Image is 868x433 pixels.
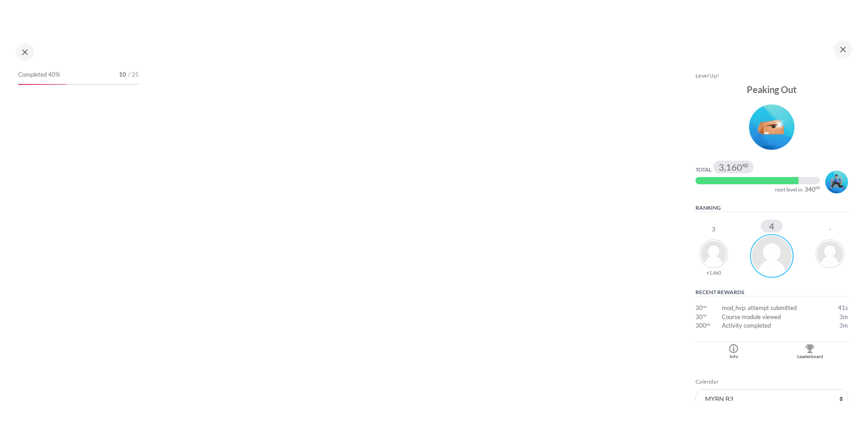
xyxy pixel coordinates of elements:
[774,353,846,360] div: Leaderboard
[703,314,707,316] span: xp
[825,171,848,193] img: Level #3
[695,166,711,173] div: Total
[829,313,848,322] td: Saturday, 4 October 2025, 3:25 PM
[695,101,848,150] div: Level #2
[695,321,706,330] span: 300
[750,234,794,278] img: Jia Yi Jeanne Ng
[825,169,848,193] div: Level #3
[706,323,710,325] span: xp
[829,226,831,232] div: -
[722,313,829,322] td: Course module viewed
[775,186,803,193] div: next level in
[695,83,848,96] div: Peaking Out
[703,305,707,308] span: xp
[695,204,848,212] h5: Ranking
[712,226,715,232] div: 3
[128,70,139,79] span: / 25
[815,186,820,189] span: xp
[772,342,848,360] a: Leaderboard
[698,353,769,360] div: Info
[18,84,66,85] div: 40%
[695,289,848,296] h5: Recent rewards
[804,186,815,192] span: 340
[742,163,748,167] span: xp
[695,313,703,322] span: 30
[695,378,848,385] h5: Calendar
[119,70,126,79] span: 10
[695,72,848,79] h5: Level Up!
[761,220,783,232] div: 4
[699,239,728,268] img: Thavamalar A/P Subramaniyam
[719,162,748,172] div: 3,160
[722,321,829,330] td: Activity completed
[706,270,721,275] div: +1,460
[695,304,703,313] span: 30
[719,162,742,172] span: 3,160
[695,342,772,360] a: Info
[18,70,60,79] span: Completed 40%
[749,104,794,150] img: Level #2
[829,321,848,330] td: Saturday, 4 October 2025, 3:24 PM
[722,304,829,313] td: mod_hvp: attempt submitted
[829,304,848,313] td: Saturday, 4 October 2025, 3:27 PM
